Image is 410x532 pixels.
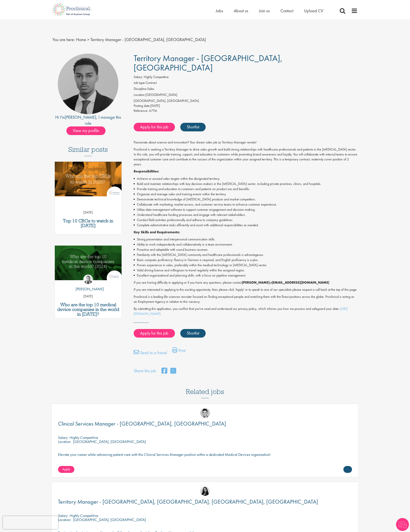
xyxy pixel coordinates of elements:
span: > [87,37,89,42]
img: Chatbot [396,518,409,531]
p: Elevate your career while advancing patient care with this Clinical Services Manager position wit... [58,452,352,457]
p: [DATE] [55,210,122,215]
li: Conduct field activities professionally and adhere to company guidelines. [134,217,358,223]
li: Sales [134,86,358,92]
strong: Responsibilities: [134,169,159,174]
span: Salary [58,513,68,518]
li: Organize and manage sales and training events within the territory. [134,192,358,197]
p: Proclinical is a leading life sciences recruiter focused on finding exceptional people and matchi... [134,294,358,304]
li: Build and maintain relationships with key decision-makers in the [MEDICAL_DATA] sector, including... [134,181,358,186]
a: Apply [58,466,74,473]
a: Link to a post [55,246,122,284]
label: Location: [134,92,145,97]
a: Territory Manager - [GEOGRAPHIC_DATA], [GEOGRAPHIC_DATA], [GEOGRAPHIC_DATA], [GEOGRAPHIC_DATA] [58,499,352,504]
span: Location: [58,517,71,522]
a: [PERSON_NAME] [65,114,96,120]
a: Jobs [216,8,223,14]
div: Hi I'm , I manage this role [52,114,124,126]
p: [GEOGRAPHIC_DATA], [GEOGRAPHIC_DATA] [73,517,146,522]
div: [DATE] [134,103,358,108]
a: Link to a post [55,162,122,200]
p: Proclinical is seeking a Territory Manager to drive sales growth and build strong relationships w... [134,147,358,167]
span: Salary [58,435,68,440]
h3: Similar posts [68,146,108,156]
li: Utilize data management software to support customer engagement and decision-making. [134,207,358,212]
h3: Related jobs [186,377,224,398]
li: Demonstrate technical knowledge of [MEDICAL_DATA] products and market competitors. [134,197,358,202]
a: Shortlist [180,123,206,131]
li: Proactive and adaptable with sound business acumen. [134,247,358,252]
label: Share this job [134,368,156,374]
li: Complete administrative tasks efficiently and assist with additional responsibilities as needed. [134,223,358,228]
a: Contact [280,8,293,14]
li: [GEOGRAPHIC_DATA] [134,92,358,98]
label: Reference: [134,108,148,113]
label: Job type: [134,80,145,85]
li: Provide training and education to customers and patients on product use and benefits. [134,186,358,192]
li: Valid driving license and willingness to travel regularly within the assigned region. [134,268,358,273]
a: Join us [259,8,270,14]
span: Territory Manager - [GEOGRAPHIC_DATA], [GEOGRAPHIC_DATA] [90,37,206,42]
a: About us [234,8,248,14]
a: breadcrumb link [76,37,86,42]
div: Job description [134,140,358,316]
li: Achieve or exceed sales targets within the designated territory. [134,176,358,181]
p: [GEOGRAPHIC_DATA], [GEOGRAPHIC_DATA] [73,439,146,444]
a: Upload CV [304,8,323,14]
label: Salary: [134,75,143,80]
a: [URL][DOMAIN_NAME] [134,306,348,316]
a: Hannah Burke [PERSON_NAME] [72,275,104,294]
img: imeage of recruiter Carl Gbolade [58,54,118,114]
li: Collaborate with marketing, market access, and customer service teams to enhance customer experie... [134,202,358,207]
li: Excellent organizational and planning skills, with a focus on pipeline management. [134,273,358,278]
img: Top 10 CROs 2025 | Proclinical [55,162,122,196]
strong: [PERSON_NAME] [242,280,269,285]
a: Send to a friend [134,349,167,358]
strong: Key Skills and Requirements: [134,230,180,234]
a: Apply for this job [134,329,175,338]
span: You are here: [52,37,75,42]
p: Passionate about science and innovation? Your dream sales job as Territory Manager awaits! [134,140,358,145]
li: Contract [134,80,358,86]
span: 67116 [149,108,157,113]
iframe: reCAPTCHA [3,516,58,529]
strong: [EMAIL_ADDRESS][DOMAIN_NAME] [272,280,329,285]
img: Connor Lynes [200,408,210,418]
span: Apply [62,467,70,471]
li: Understand healthcare funding processes and engage with relevant stakeholders. [134,212,358,217]
span: Territory Manager - [GEOGRAPHIC_DATA], [GEOGRAPHIC_DATA], [GEOGRAPHIC_DATA], [GEOGRAPHIC_DATA] [58,498,318,505]
a: Apply for this job [134,123,175,131]
span: Highly Competitive [144,75,169,79]
img: Hannah Burke [83,275,93,284]
a: Who are the top 10 medical device companies in the world in [DATE]? [57,302,119,317]
p: Highly Competitive [70,435,98,440]
a: Top 10 CROs to watch in [DATE] [57,218,119,228]
li: Proven experience in sales, preferably within the medical technology or [MEDICAL_DATA] sector. [134,263,358,268]
span: Clinical Services Manager - [GEOGRAPHIC_DATA], [GEOGRAPHIC_DATA] [58,420,226,427]
label: Discipline: [134,86,147,91]
a: Shortlist [180,329,206,338]
a: share on twitter [170,366,176,376]
li: Strong presentation and interpersonal communication skills. [134,237,358,242]
img: Top 10 Medical Device Companies 2024 [55,246,122,280]
p: Highly Competitive [70,513,98,518]
p: If you are interested in applying to this exciting opportunity, then please click 'Apply' or to s... [134,287,358,292]
a: share on facebook [162,366,167,376]
a: View my profile [66,127,110,133]
span: Location: [58,439,71,444]
span: Posting date: [134,103,150,108]
a: Clinical Services Manager - [GEOGRAPHIC_DATA], [GEOGRAPHIC_DATA] [58,421,352,426]
li: Familiarity with the [MEDICAL_DATA] community and healthcare professionals is advantageous. [134,252,358,257]
p: If you are having difficulty in applying or if you have any questions, please contact at [134,280,358,285]
p: By submitting this application, you confirm that you've read and understood our privacy policy, w... [134,306,358,316]
span: View my profile [66,126,106,135]
li: Basic computer proficiency; fluency in German is required, and English proficiency is a plus. [134,257,358,263]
